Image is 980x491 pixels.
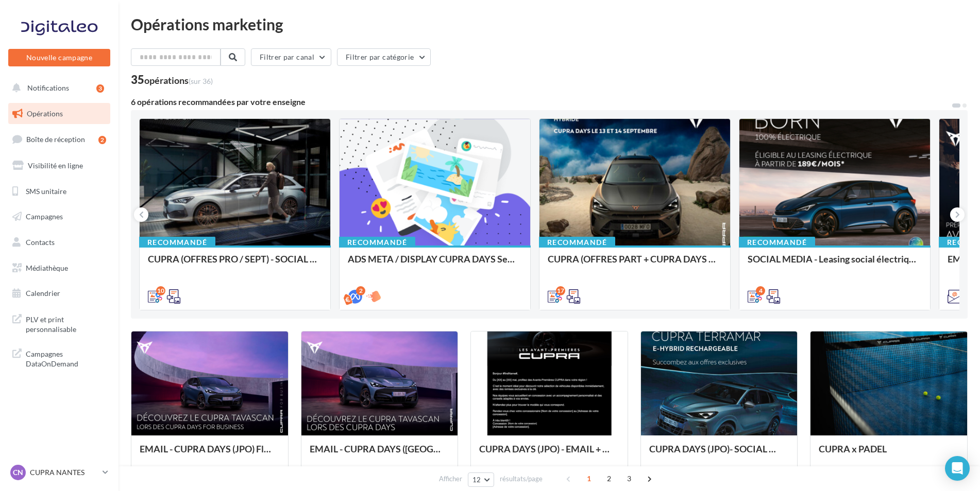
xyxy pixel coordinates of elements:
span: PLV et print personnalisable [26,312,106,335]
div: 6 opérations recommandées par votre enseigne [131,98,951,106]
span: Opérations [27,109,63,118]
div: 10 [156,286,165,295]
button: 12 [468,472,494,487]
span: 3 [621,470,637,487]
div: Recommandé [539,237,615,248]
div: opérations [144,76,213,85]
div: Recommandé [739,237,815,248]
a: SMS unitaire [6,181,112,202]
div: 17 [556,286,565,295]
a: Campagnes DataOnDemand [6,343,112,373]
div: Recommandé [339,237,415,248]
button: Filtrer par catégorie [337,48,431,66]
a: Médiathèque [6,257,112,279]
button: Notifications 3 [6,77,108,99]
span: 2 [601,470,617,487]
span: résultats/page [500,474,543,484]
div: EMAIL - CUPRA DAYS (JPO) Fleet Générique [140,444,280,464]
div: SOCIAL MEDIA - Leasing social électrique - CUPRA Born [748,254,922,274]
span: 1 [581,470,597,487]
span: Calendrier [26,289,60,297]
span: SMS unitaire [26,186,66,195]
div: CUPRA (OFFRES PRO / SEPT) - SOCIAL MEDIA [148,254,322,274]
div: CUPRA x PADEL [819,444,959,464]
a: Contacts [6,232,112,253]
a: Visibilité en ligne [6,155,112,177]
div: EMAIL - CUPRA DAYS ([GEOGRAPHIC_DATA]) Private Générique [310,444,450,464]
div: 35 [131,74,213,85]
span: Médiathèque [26,264,68,272]
div: Opérations marketing [131,16,968,32]
span: 12 [472,476,481,484]
a: Boîte de réception2 [6,128,112,150]
div: 4 [756,286,765,295]
span: Contacts [26,238,55,247]
div: 3 [96,84,104,93]
div: CUPRA DAYS (JPO)- SOCIAL MEDIA [649,444,789,464]
button: Nouvelle campagne [8,49,110,66]
span: CN [13,467,23,478]
div: ADS META / DISPLAY CUPRA DAYS Septembre 2025 [348,254,522,274]
span: Notifications [27,83,69,92]
div: Recommandé [139,237,215,248]
div: Open Intercom Messenger [945,456,970,481]
span: Visibilité en ligne [28,161,83,170]
div: CUPRA DAYS (JPO) - EMAIL + SMS [479,444,619,464]
span: Campagnes [26,212,63,221]
span: Afficher [439,474,462,484]
button: Filtrer par canal [251,48,331,66]
div: 2 [98,136,106,144]
span: Campagnes DataOnDemand [26,347,106,369]
div: 2 [356,286,365,295]
a: Opérations [6,103,112,125]
span: Boîte de réception [26,135,85,144]
a: PLV et print personnalisable [6,308,112,339]
a: Calendrier [6,283,112,304]
a: Campagnes [6,206,112,227]
a: CN CUPRA NANTES [8,463,110,482]
p: CUPRA NANTES [30,467,98,478]
div: CUPRA (OFFRES PART + CUPRA DAYS / SEPT) - SOCIAL MEDIA [548,254,722,274]
span: (sur 36) [189,77,213,85]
